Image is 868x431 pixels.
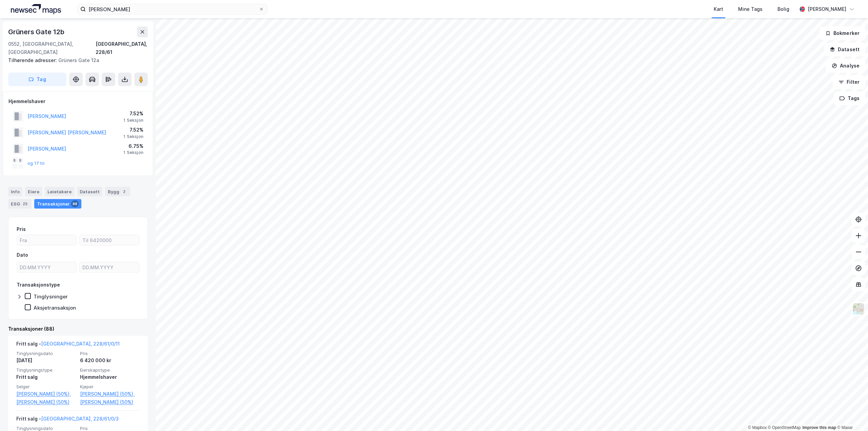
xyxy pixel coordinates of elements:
div: Transaksjonstype [17,281,60,289]
a: [GEOGRAPHIC_DATA], 228/61/0/11 [41,341,120,347]
div: 88 [71,200,79,207]
a: OpenStreetMap [768,425,801,430]
button: Tags [834,92,865,105]
div: Aksjetransaksjon [34,305,76,311]
div: 7.52% [123,126,143,134]
button: Filter [833,75,865,89]
div: 0552, [GEOGRAPHIC_DATA], [GEOGRAPHIC_DATA] [8,40,96,56]
button: Analyse [826,59,865,73]
div: 1 Seksjon [123,118,143,123]
div: [DATE] [16,356,76,365]
iframe: Chat Widget [834,398,868,431]
div: Fritt salg - [16,415,119,426]
a: [PERSON_NAME] (50%) [80,398,140,406]
input: DD.MM.YYYY [17,262,76,272]
div: Transaksjoner [34,199,81,209]
div: Grüners Gate 12a [8,56,142,64]
input: Søk på adresse, matrikkel, gårdeiere, leietakere eller personer [86,4,259,14]
div: Transaksjoner (88) [8,325,148,333]
div: Kontrollprogram for chat [834,398,868,431]
span: Pris [80,351,140,356]
div: ESG [8,199,32,209]
div: Kart [714,5,723,13]
input: Fra [17,235,76,245]
a: [GEOGRAPHIC_DATA], 228/61/0/3 [41,416,119,422]
a: [PERSON_NAME] (50%) [16,398,76,406]
div: Hjemmelshaver [8,97,147,105]
img: logo.a4113a55bc3d86da70a041830d287a7e.svg [11,4,61,14]
div: Dato [17,251,28,259]
a: Improve this map [803,425,836,430]
div: Bolig [777,5,789,13]
div: Mine Tags [738,5,763,13]
input: DD.MM.YYYY [80,262,139,272]
div: Fritt salg - [16,340,120,351]
div: [PERSON_NAME] [808,5,846,13]
div: Eiere [25,187,42,196]
div: Pris [17,225,26,233]
div: 6 420 000 kr [80,356,140,365]
div: Info [8,187,22,196]
span: Kjøper [80,384,140,390]
div: 23 [21,200,29,207]
input: Til 6420000 [80,235,139,245]
div: 1 Seksjon [123,134,143,139]
img: Z [852,302,865,315]
span: Selger [16,384,76,390]
div: [GEOGRAPHIC_DATA], 228/61 [96,40,148,56]
div: 7.52% [123,110,143,118]
div: Bygg [105,187,130,196]
button: Tag [8,73,66,86]
div: Tinglysninger [34,293,68,300]
button: Bokmerker [820,26,865,40]
div: Datasett [77,187,102,196]
a: Mapbox [748,425,767,430]
div: 6.75% [123,142,143,150]
span: Eierskapstype [80,367,140,373]
button: Datasett [824,43,865,56]
a: [PERSON_NAME] (50%), [16,390,76,398]
div: 1 Seksjon [123,150,143,155]
div: 2 [121,188,127,195]
div: Fritt salg [16,373,76,381]
div: Hjemmelshaver [80,373,140,381]
span: Tinglysningstype [16,367,76,373]
span: Tinglysningsdato [16,351,76,356]
span: Tilhørende adresser: [8,57,58,63]
div: Leietakere [45,187,74,196]
a: [PERSON_NAME] (50%), [80,390,140,398]
div: Grüners Gate 12b [8,26,66,37]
